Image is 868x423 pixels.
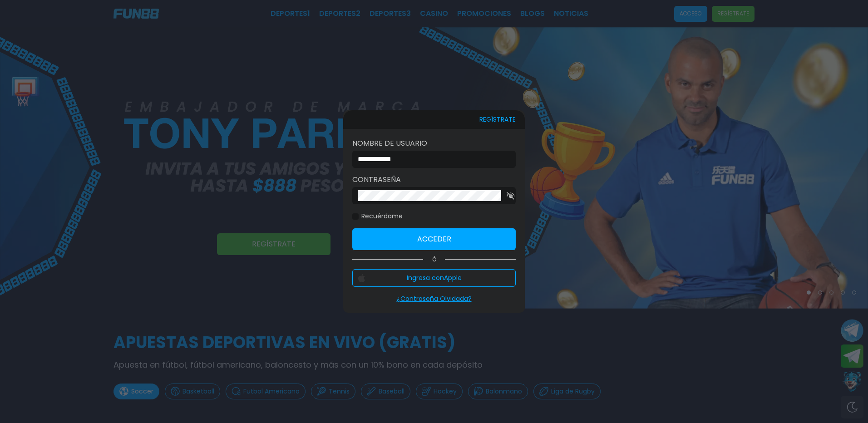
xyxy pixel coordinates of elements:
p: ¿Contraseña Olvidada? [352,294,516,304]
p: Ó [352,256,516,264]
label: Recuérdame [352,211,403,221]
button: REGÍSTRATE [479,110,516,129]
button: Acceder [352,228,516,250]
label: Nombre de usuario [352,138,516,149]
button: Ingresa conApple [352,269,516,287]
label: Contraseña [352,174,516,185]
